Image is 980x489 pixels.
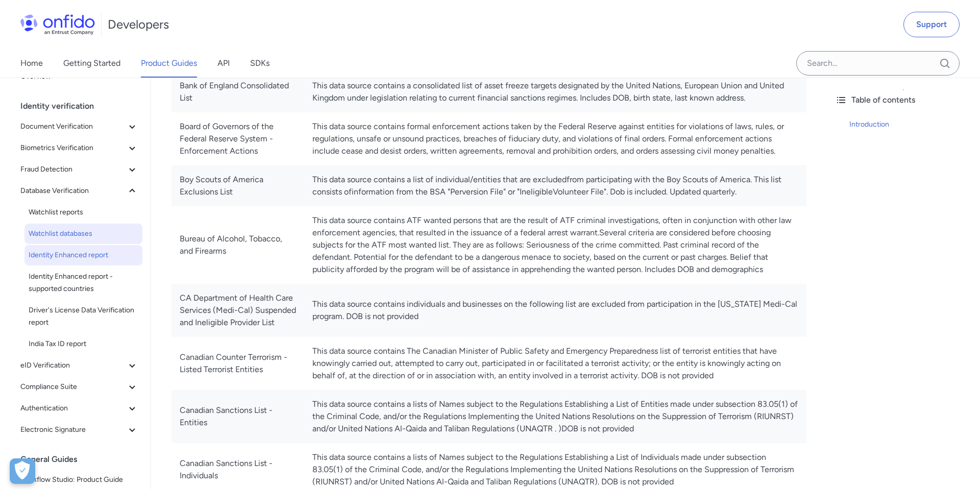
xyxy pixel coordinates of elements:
[20,163,126,176] span: Fraud Detection
[29,249,138,261] span: Identity Enhanced report
[903,12,960,37] a: Support
[29,304,138,329] span: Driver's License Data Verification report
[304,337,806,390] td: This data source contains The Canadian Minister of Public Safety and Emergency Preparedness list ...
[16,420,142,440] button: Electronic Signature
[63,49,120,78] a: Getting Started
[20,402,126,414] span: Authentication
[16,181,142,201] button: Database Verification
[849,118,972,131] a: Introduction
[171,165,304,206] td: Boy Scouts of America Exclusions List
[16,138,142,158] button: Biometrics Verification
[16,377,142,397] button: Compliance Suite
[29,206,138,218] span: Watchlist reports
[217,49,230,78] a: API
[171,71,304,112] td: Bank of England Consolidated List
[835,94,972,106] div: Table of contents
[20,142,126,154] span: Biometrics Verification
[171,337,304,390] td: Canadian Counter Terrorism - Listed Terrorist Entities
[24,334,142,354] a: India Tax ID report
[141,49,197,78] a: Product Guides
[16,159,142,180] button: Fraud Detection
[10,458,35,484] button: Open Preferences
[304,284,806,337] td: This data source contains individuals and businesses on the following list are excluded from part...
[16,116,142,137] button: Document Verification
[796,51,960,76] input: Onfido search input field
[304,165,806,206] td: This data source contains a list of individual/entities that are excludedfrom participating with ...
[20,474,138,486] span: Workflow Studio: Product Guide
[171,206,304,284] td: Bureau of Alcohol, Tobacco, and Firearms
[108,16,169,33] h1: Developers
[171,284,304,337] td: CA Department of Health Care Services (Medi-Cal) Suspended and Ineligible Provider List
[24,300,142,333] a: Driver's License Data Verification report
[20,185,126,197] span: Database Verification
[20,14,95,35] img: Onfido Logo
[304,112,806,165] td: This data source contains formal enforcement actions taken by the Federal Reserve against entitie...
[16,398,142,419] button: Authentication
[250,49,269,78] a: SDKs
[10,458,35,484] div: Cookie Preferences
[304,390,806,443] td: This data source contains a lists of Names subject to the Regulations Establishing a List of Enti...
[20,49,43,78] a: Home
[24,202,142,223] a: Watchlist reports
[24,245,142,265] a: Identity Enhanced report
[29,338,138,350] span: India Tax ID report
[304,71,806,112] td: This data source contains a consolidated list of asset freeze targets designated by the United Na...
[24,266,142,299] a: Identity Enhanced report - supported countries
[171,112,304,165] td: Board of Governors of the Federal Reserve System - Enforcement Actions
[20,449,146,470] div: General Guides
[29,228,138,240] span: Watchlist databases
[20,359,126,372] span: eID Verification
[20,424,126,436] span: Electronic Signature
[304,206,806,284] td: This data source contains ATF wanted persons that are the result of ATF criminal investigations, ...
[16,355,142,376] button: eID Verification
[171,390,304,443] td: Canadian Sanctions List - Entities
[20,120,126,133] span: Document Verification
[29,271,138,295] span: Identity Enhanced report - supported countries
[24,224,142,244] a: Watchlist databases
[20,96,146,116] div: Identity verification
[20,381,126,393] span: Compliance Suite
